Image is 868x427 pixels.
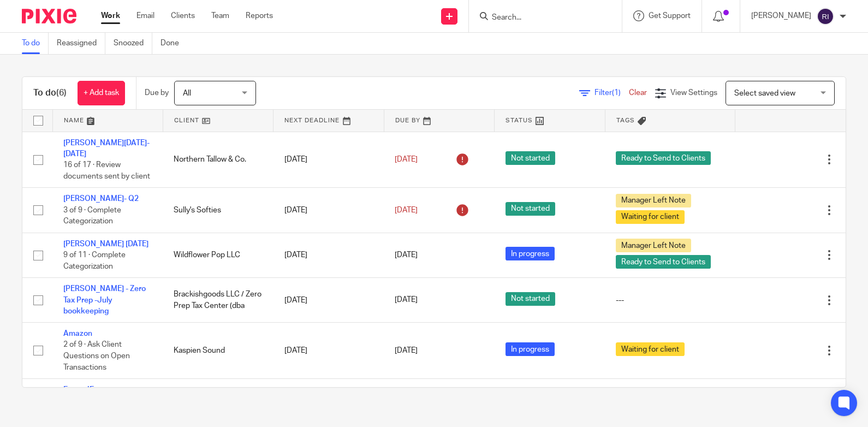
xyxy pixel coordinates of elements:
[114,33,152,54] a: Snoozed
[22,9,76,23] img: Pixie
[274,132,384,188] td: [DATE]
[163,323,273,379] td: Kaspien Sound
[274,323,384,379] td: [DATE]
[101,10,120,21] a: Work
[616,194,691,207] span: Manager Left Note
[734,90,795,97] span: Select saved view
[594,89,629,97] span: Filter
[171,10,195,21] a: Clients
[63,161,150,180] span: 16 of 17 · Review documents sent by client
[78,81,125,105] a: + Add task
[274,379,384,424] td: [DATE]
[163,379,273,424] td: [PERSON_NAME] Designs
[395,251,418,259] span: [DATE]
[616,239,691,252] span: Manager Left Note
[211,10,229,21] a: Team
[616,255,711,269] span: Ready to Send to Clients
[274,188,384,233] td: [DATE]
[649,12,691,20] span: Get Support
[616,117,635,123] span: Tags
[63,139,150,158] a: [PERSON_NAME][DATE]-[DATE]
[274,278,384,323] td: [DATE]
[22,33,49,54] a: To do
[616,295,724,306] div: ---
[163,188,273,233] td: Sully's Softies
[183,90,191,97] span: All
[57,33,105,54] a: Reassigned
[136,10,154,21] a: Email
[395,296,418,304] span: [DATE]
[160,33,187,54] a: Done
[506,151,555,165] span: Not started
[33,87,67,99] h1: To do
[63,251,126,270] span: 9 of 11 · Complete Categorization
[63,285,146,315] a: [PERSON_NAME] - Zero Tax Prep -July bookkeeping
[751,10,811,21] p: [PERSON_NAME]
[163,132,273,188] td: Northern Tallow & Co.
[506,247,555,260] span: In progress
[616,151,711,165] span: Ready to Send to Clients
[246,10,273,21] a: Reports
[506,342,555,356] span: In progress
[817,8,834,25] img: svg%3E
[63,195,139,203] a: [PERSON_NAME]- Q2
[616,210,685,224] span: Waiting for client
[491,13,589,23] input: Search
[616,342,685,356] span: Waiting for client
[274,233,384,277] td: [DATE]
[163,278,273,323] td: Brackishgoods LLC / Zero Prep Tax Center (dba
[63,330,92,337] a: Amazon
[506,202,555,216] span: Not started
[612,89,621,97] span: (1)
[395,156,418,163] span: [DATE]
[506,292,555,306] span: Not started
[63,206,121,226] span: 3 of 9 · Complete Categorization
[63,341,130,371] span: 2 of 9 · Ask Client Questions on Open Transactions
[670,89,717,97] span: View Settings
[56,88,67,97] span: (6)
[163,233,273,277] td: Wildflower Pop LLC
[145,87,169,98] p: Due by
[63,386,94,394] a: Etsy - JE
[395,347,418,354] span: [DATE]
[395,206,418,214] span: [DATE]
[63,240,148,248] a: [PERSON_NAME] [DATE]
[629,89,647,97] a: Clear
